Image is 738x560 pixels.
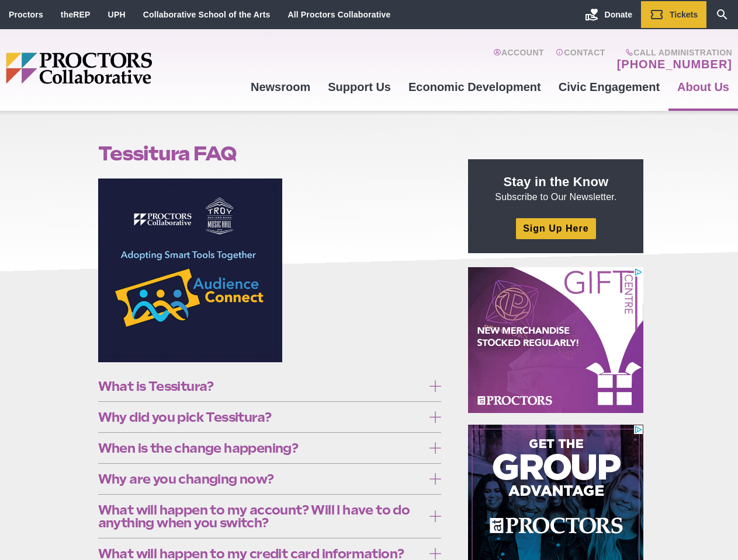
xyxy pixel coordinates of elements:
span: Tickets [670,10,698,19]
a: Account [493,48,544,71]
a: Collaborative School of the Arts [143,10,271,19]
a: [PHONE_NUMBER] [617,57,732,71]
a: UPH [108,10,126,19]
a: Contact [556,48,605,71]
a: Civic Engagement [550,71,668,103]
span: Why are you changing now? [98,473,424,485]
span: Donate [605,10,632,19]
a: Newsroom [242,71,319,103]
span: Call Administration [614,48,732,57]
span: What is Tessitura? [98,380,424,393]
iframe: Advertisement [468,267,643,413]
a: Support Us [319,71,400,103]
img: Proctors logo [6,52,242,84]
p: Subscribe to Our Newsletter. [482,173,629,204]
h1: Tessitura FAQ [98,142,442,164]
strong: Stay in the Know [504,174,609,189]
a: All Proctors Collaborative [287,10,390,19]
a: Search [706,1,738,28]
a: theREP [61,10,91,19]
a: About Us [668,71,738,103]
span: Why did you pick Tessitura? [98,411,424,423]
a: Proctors [9,10,43,19]
span: What will happen to my credit card information? [98,547,424,560]
a: Sign Up Here [516,218,595,239]
span: What will happen to my account? Will I have to do anything when you switch? [98,503,424,529]
a: Economic Development [400,71,550,103]
span: When is the change happening? [98,442,424,454]
a: Tickets [641,1,706,28]
a: Donate [576,1,641,28]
